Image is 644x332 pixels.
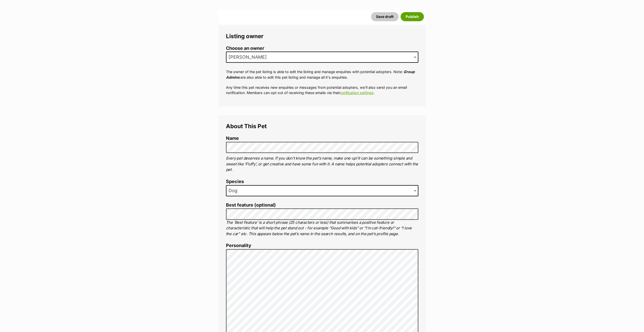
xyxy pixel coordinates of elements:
[371,12,399,21] button: Save draft
[226,187,242,194] span: Dog
[226,69,418,80] p: The owner of the pet listing is able to edit the listing and manage enquiries with potential adop...
[226,243,418,248] label: Personality
[401,12,424,21] button: Publish
[226,179,418,184] label: Species
[340,91,373,95] a: notification settings
[226,185,418,196] span: Dog
[226,123,267,129] span: About This Pet
[226,85,418,96] p: Any time this pet receives new enquiries or messages from potential adopters, we'll also send you...
[226,136,418,141] label: Name
[226,33,263,39] span: Listing owner
[226,156,418,173] p: Every pet deserves a name. If you don’t know the pet’s name, make one up! It can be something sim...
[226,203,418,208] label: Best feature (optional)
[226,54,272,61] span: Lynda Smith
[226,220,418,237] p: The ‘Best Feature’ is a short phrase (25 characters or less) that summarises a positive feature o...
[226,70,415,79] em: Group Admins
[226,46,418,51] label: Choose an owner
[226,52,418,63] span: Lynda Smith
